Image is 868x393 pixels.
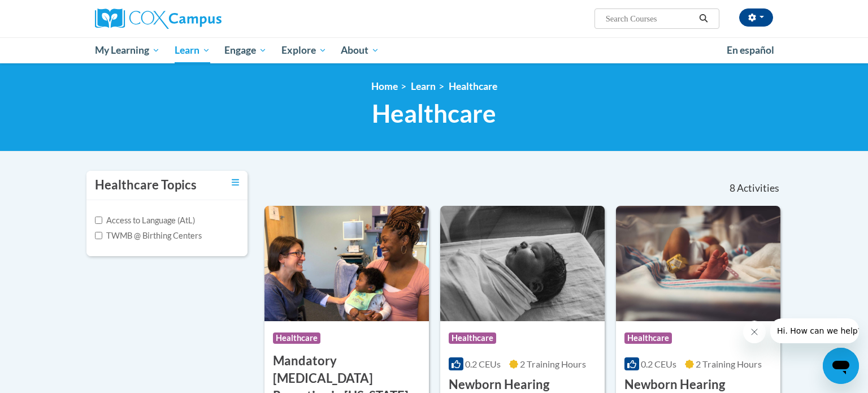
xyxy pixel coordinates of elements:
[232,176,239,189] a: Toggle collapse
[273,332,320,344] span: Healthcare
[727,44,774,56] span: En español
[737,182,779,195] span: Activities
[334,37,387,63] a: About
[695,12,712,25] button: Search
[411,80,436,92] a: Learn
[739,8,773,27] button: Account Settings
[696,359,762,369] span: 2 Training Hours
[449,332,496,344] span: Healthcare
[520,359,586,369] span: 2 Training Hours
[95,8,310,29] a: Cox Campus
[719,38,782,62] a: En español
[167,37,218,63] a: Learn
[743,321,766,343] iframe: Close message
[78,37,790,63] div: Main menu
[224,44,267,57] span: Engage
[95,217,102,224] input: Checkbox for Options
[274,37,334,63] a: Explore
[7,8,92,17] span: Hi. How can we help?
[88,37,167,63] a: My Learning
[371,80,398,92] a: Home
[770,318,859,343] iframe: Message from company
[449,80,497,92] a: Healthcare
[95,230,202,242] label: TWMB @ Birthing Centers
[95,176,197,194] h3: Healthcare Topics
[372,98,496,128] span: Healthcare
[730,182,735,195] span: 8
[624,332,672,344] span: Healthcare
[605,12,695,25] input: Search Courses
[95,232,102,239] input: Checkbox for Options
[641,359,676,369] span: 0.2 CEUs
[95,8,222,29] img: Cox Campus
[440,206,605,321] img: Course Logo
[616,206,780,321] img: Course Logo
[95,214,195,227] label: Access to Language (AtL)
[281,44,327,57] span: Explore
[95,44,160,57] span: My Learning
[217,37,274,63] a: Engage
[465,359,501,369] span: 0.2 CEUs
[341,44,379,57] span: About
[175,44,210,57] span: Learn
[264,206,429,321] img: Course Logo
[823,348,859,384] iframe: Button to launch messaging window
